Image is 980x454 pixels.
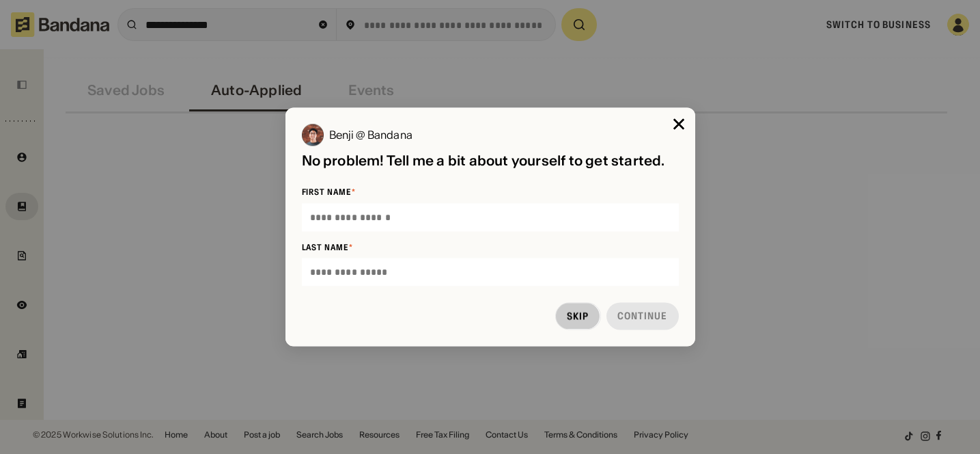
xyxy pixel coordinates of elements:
div: Skip [567,312,589,321]
img: Benji @ Bandana [302,124,324,146]
div: First Name [302,187,679,198]
div: Last Name [302,242,679,253]
div: Continue [617,312,668,321]
div: No problem! Tell me a bit about yourself to get started. [302,151,679,170]
div: Benji @ Bandana [329,129,412,140]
